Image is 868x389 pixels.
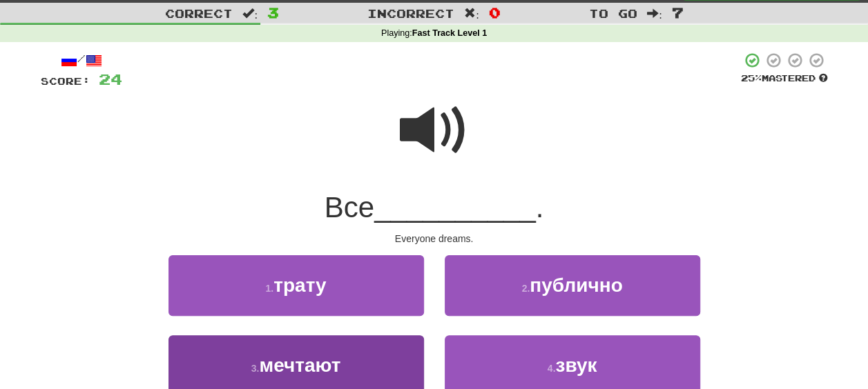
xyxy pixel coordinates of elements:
[647,8,662,19] span: :
[741,72,828,85] div: Mastered
[273,275,326,296] span: трату
[374,191,536,223] span: __________
[445,255,700,315] button: 2.публично
[521,283,530,294] small: 2 .
[41,75,90,87] span: Score:
[242,8,258,19] span: :
[548,363,556,374] small: 4 .
[464,8,479,19] span: :
[412,28,488,38] strong: Fast Track Level 1
[367,6,454,20] span: Incorrect
[251,363,260,374] small: 3 .
[99,70,122,88] span: 24
[325,191,374,223] span: Все
[489,4,501,21] span: 0
[672,4,684,21] span: 7
[530,275,622,296] span: публично
[589,6,637,20] span: To go
[41,232,828,246] div: Everyone dreams.
[41,52,122,69] div: /
[741,72,762,83] span: 25 %
[555,355,597,376] span: звук
[259,355,340,376] span: мечтают
[267,4,279,21] span: 3
[265,283,273,294] small: 1 .
[165,6,233,20] span: Correct
[536,191,544,223] span: .
[168,255,424,315] button: 1.трату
